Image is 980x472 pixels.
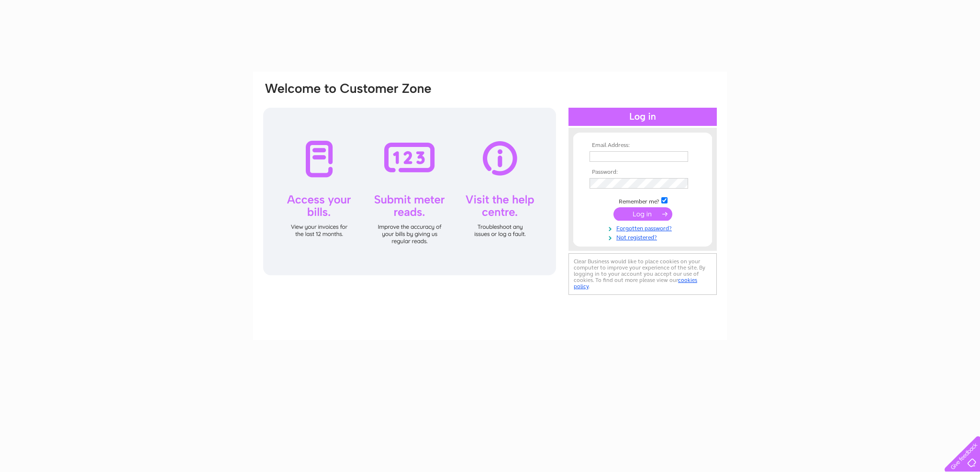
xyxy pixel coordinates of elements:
[587,196,698,205] td: Remember me?
[587,142,698,149] th: Email Address:
[568,253,717,295] div: Clear Business would like to place cookies on your computer to improve your experience of the sit...
[574,277,697,290] a: cookies policy
[590,223,698,232] a: Forgotten password?
[587,169,698,176] th: Password:
[613,207,672,221] input: Submit
[590,232,698,241] a: Not registered?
